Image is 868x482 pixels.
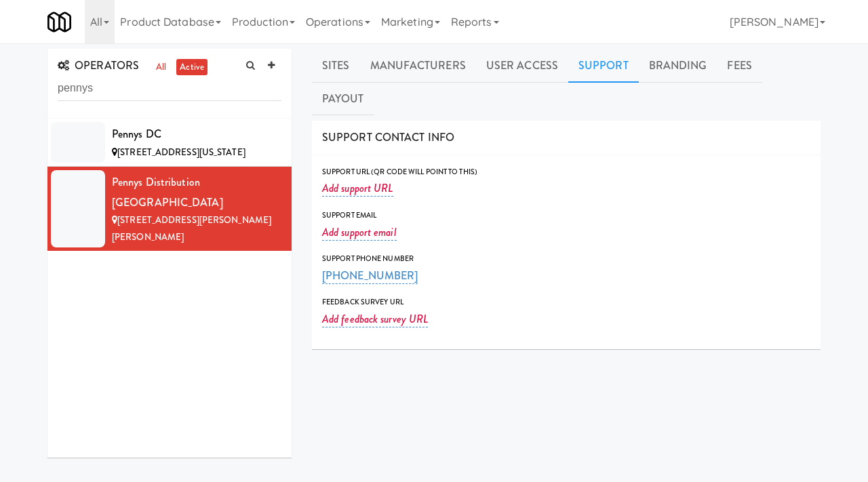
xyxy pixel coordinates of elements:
[112,172,281,212] div: Pennys Distribution [GEOGRAPHIC_DATA]
[58,76,281,101] input: Search Operator
[47,119,292,167] li: Pennys DC[STREET_ADDRESS][US_STATE]
[312,82,374,116] a: Payout
[322,165,810,179] div: Support Url (QR code will point to this)
[322,268,418,284] a: [PHONE_NUMBER]
[47,10,71,34] img: Micromart
[322,209,810,222] div: Support Email
[322,311,428,327] a: Add feedback survey URL
[568,49,639,83] a: Support
[153,59,170,76] a: all
[47,167,292,251] li: Pennys Distribution [GEOGRAPHIC_DATA][STREET_ADDRESS][PERSON_NAME][PERSON_NAME]
[112,214,271,243] span: [STREET_ADDRESS][PERSON_NAME][PERSON_NAME]
[176,59,208,76] a: active
[322,129,454,145] span: SUPPORT CONTACT INFO
[312,49,360,83] a: Sites
[322,180,393,197] a: Add support URL
[112,124,281,144] div: Pennys DC
[360,49,476,83] a: Manufacturers
[58,58,139,73] span: OPERATORS
[322,224,397,241] a: Add support email
[717,49,762,83] a: Fees
[476,49,568,83] a: User Access
[322,296,810,309] div: Feedback Survey Url
[117,146,245,159] span: [STREET_ADDRESS][US_STATE]
[322,252,810,266] div: Support Phone Number
[639,49,717,83] a: Branding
